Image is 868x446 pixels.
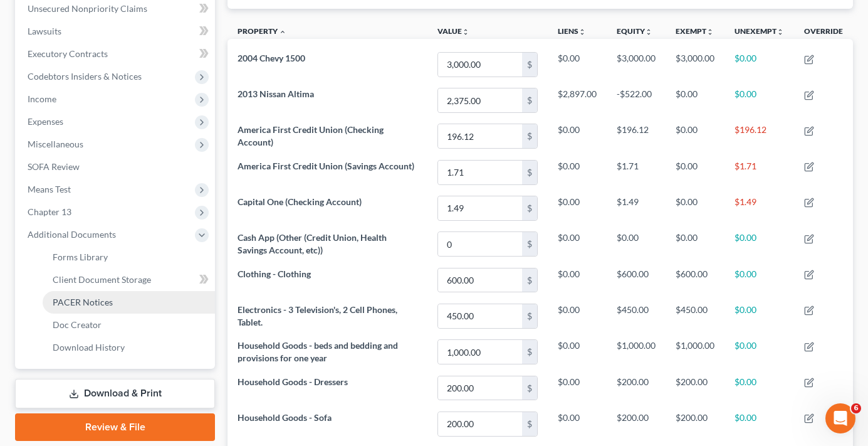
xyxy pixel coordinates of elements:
input: 0.00 [438,412,522,436]
i: unfold_more [776,28,784,36]
td: $1.49 [724,190,794,226]
td: $0.00 [724,298,794,334]
span: Executory Contracts [28,48,108,59]
span: Unsecured Nonpriority Claims [28,3,147,14]
td: $0.00 [548,334,607,370]
div: $ [522,196,537,220]
span: Capital One (Checking Account) [238,196,362,207]
td: $0.00 [724,262,794,298]
a: Valueunfold_more [437,26,469,36]
td: $1,000.00 [607,334,666,370]
span: Download History [53,342,125,353]
td: $0.00 [724,334,794,370]
div: $ [522,232,537,256]
td: $450.00 [666,298,724,334]
span: Income [28,93,56,104]
th: Override [794,19,853,47]
input: 0.00 [438,161,522,184]
a: Lawsuits [18,20,215,43]
td: $0.00 [724,370,794,406]
td: $196.12 [724,119,794,154]
span: Household Goods - Sofa [238,412,332,423]
div: $ [522,53,537,77]
td: $1.71 [724,154,794,190]
span: Additional Documents [28,229,116,240]
a: Executory Contracts [18,43,215,65]
a: Exemptunfold_more [676,26,714,36]
td: $600.00 [666,262,724,298]
input: 0.00 [438,304,522,328]
i: unfold_more [578,28,586,36]
td: $0.00 [607,226,666,262]
td: $450.00 [607,298,666,334]
td: $1,000.00 [666,334,724,370]
td: $0.00 [548,46,607,82]
td: $2,897.00 [548,83,607,119]
td: $1.71 [607,154,666,190]
span: America First Credit Union (Checking Account) [238,124,384,147]
div: $ [522,340,537,364]
td: $0.00 [666,119,724,154]
td: $0.00 [724,226,794,262]
td: $1.49 [607,190,666,226]
input: 0.00 [438,53,522,77]
span: 2013 Nissan Altima [238,88,314,99]
iframe: Intercom live chat [825,403,855,433]
a: Review & File [15,413,215,441]
span: 2004 Chevy 1500 [238,53,305,63]
span: Lawsuits [28,26,61,36]
td: $200.00 [607,406,666,442]
td: $0.00 [724,46,794,82]
input: 0.00 [438,196,522,220]
td: $0.00 [724,406,794,442]
td: $0.00 [666,190,724,226]
td: $0.00 [548,406,607,442]
span: Chapter 13 [28,206,71,217]
td: $3,000.00 [666,46,724,82]
td: $200.00 [666,406,724,442]
input: 0.00 [438,124,522,148]
a: Download & Print [15,379,215,408]
div: $ [522,412,537,436]
a: Equityunfold_more [617,26,652,36]
a: Unexemptunfold_more [735,26,784,36]
span: Expenses [28,116,63,127]
td: $0.00 [666,226,724,262]
td: $0.00 [666,83,724,119]
span: Client Document Storage [53,274,151,285]
span: Cash App (Other (Credit Union, Health Savings Account, etc)) [238,232,387,255]
input: 0.00 [438,88,522,112]
td: $600.00 [607,262,666,298]
input: 0.00 [438,340,522,364]
span: America First Credit Union (Savings Account) [238,161,414,171]
input: 0.00 [438,268,522,292]
td: $0.00 [548,226,607,262]
a: Forms Library [43,246,215,268]
td: $0.00 [548,154,607,190]
td: -$522.00 [607,83,666,119]
div: $ [522,124,537,148]
td: $0.00 [548,190,607,226]
td: $0.00 [548,298,607,334]
i: unfold_more [462,28,469,36]
a: Property expand_less [238,26,286,36]
span: Doc Creator [53,319,102,330]
div: $ [522,304,537,328]
td: $200.00 [666,370,724,406]
input: 0.00 [438,232,522,256]
span: Electronics - 3 Television's, 2 Cell Phones, Tablet. [238,304,397,327]
span: Codebtors Insiders & Notices [28,71,142,82]
a: PACER Notices [43,291,215,314]
td: $0.00 [548,370,607,406]
span: Means Test [28,184,71,194]
a: Download History [43,336,215,359]
td: $0.00 [548,119,607,154]
i: unfold_more [645,28,652,36]
div: $ [522,376,537,400]
i: unfold_more [706,28,714,36]
td: $0.00 [724,83,794,119]
a: Doc Creator [43,314,215,336]
div: $ [522,161,537,184]
a: SOFA Review [18,156,215,178]
span: PACER Notices [53,297,113,307]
